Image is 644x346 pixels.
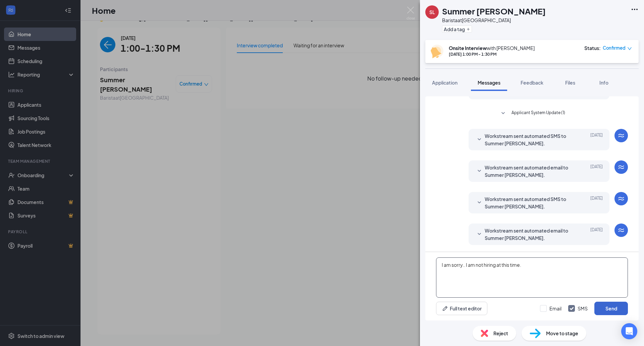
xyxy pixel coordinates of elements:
[621,323,637,339] div: Open Intercom Messenger
[442,305,448,312] svg: Pen
[590,227,603,242] span: [DATE]
[436,257,628,298] textarea: I am sorry.. I am not hiring at this time.
[466,27,470,31] svg: Plus
[590,132,603,147] span: [DATE]
[594,302,628,315] button: Send
[475,167,483,175] svg: SmallChevronDown
[499,109,565,117] button: SmallChevronDownApplicant System Update (1)
[599,80,608,86] span: Info
[617,195,625,203] svg: WorkstreamLogo
[485,227,573,242] span: Workstream sent automated email to Summer [PERSON_NAME].
[493,330,508,337] span: Reject
[449,51,535,57] div: [DATE] 1:00 PM - 1:30 PM
[617,132,625,140] svg: WorkstreamLogo
[485,195,573,210] span: Workstream sent automated SMS to Summer [PERSON_NAME].
[478,80,500,86] span: Messages
[521,80,543,86] span: Feedback
[565,80,575,86] span: Files
[442,17,546,23] div: Barista at [GEOGRAPHIC_DATA]
[584,45,601,51] div: Status :
[590,164,603,179] span: [DATE]
[485,164,573,179] span: Workstream sent automated email to Summer [PERSON_NAME].
[617,226,625,234] svg: WorkstreamLogo
[631,5,639,13] svg: Ellipses
[475,136,483,144] svg: SmallChevronDown
[546,330,578,337] span: Move to stage
[449,45,535,51] div: with [PERSON_NAME]
[485,132,573,147] span: Workstream sent automated SMS to Summer [PERSON_NAME].
[429,9,435,15] div: SL
[617,163,625,171] svg: WorkstreamLogo
[475,199,483,207] svg: SmallChevronDown
[436,302,487,315] button: Full text editorPen
[432,80,458,86] span: Application
[442,5,546,17] h1: Summer [PERSON_NAME]
[590,195,603,210] span: [DATE]
[449,45,487,51] b: Onsite Interview
[499,109,507,117] svg: SmallChevronDown
[475,230,483,238] svg: SmallChevronDown
[512,109,565,117] span: Applicant System Update (1)
[627,46,632,51] span: down
[603,45,626,51] span: Confirmed
[442,26,472,33] button: PlusAdd a tag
